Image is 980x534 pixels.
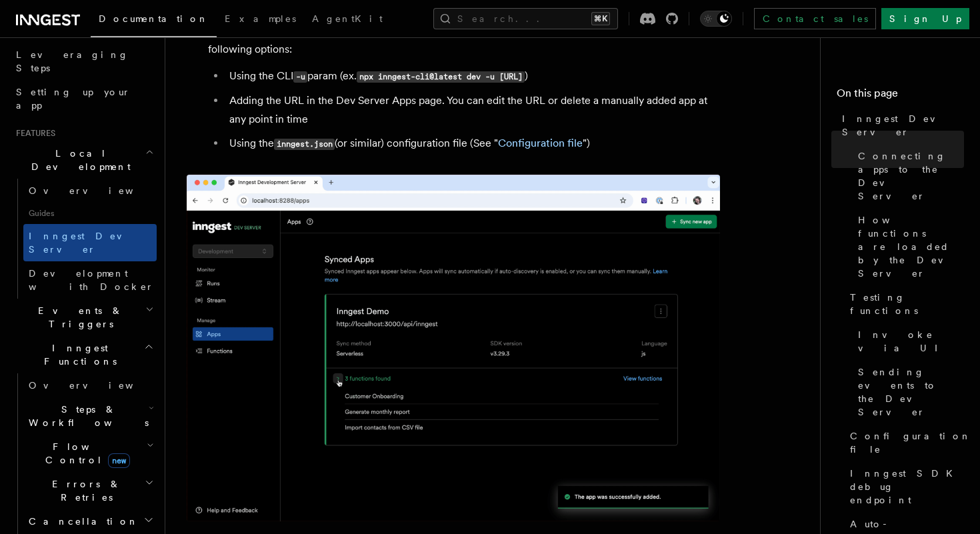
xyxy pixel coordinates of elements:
button: Search...⌘K [433,8,618,29]
code: -u [293,71,307,83]
li: Using the (or similar) configuration file (See " ") [225,134,720,153]
h4: On this page [837,85,964,107]
span: Events & Triggers [11,304,145,331]
span: Sending events to the Dev Server [858,365,964,419]
span: Configuration file [850,429,971,456]
li: : You scan explicitly add the URL of the app to the Dev Server using one of the following options: [204,21,720,153]
code: inngest.json [274,139,335,150]
a: Leveraging Steps [11,43,157,80]
span: Flow Control [23,440,147,467]
a: Sending events to the Dev Server [853,360,964,424]
a: Configuration file [498,137,583,149]
a: Inngest Dev Server [837,107,964,144]
button: Flow Controlnew [23,435,157,472]
span: Documentation [99,13,209,24]
code: npx inngest-cli@latest dev -u [URL] [357,71,525,83]
kbd: ⌘K [591,12,610,25]
span: Setting up your app [16,87,131,111]
a: Invoke via UI [853,323,964,360]
span: How functions are loaded by the Dev Server [858,213,964,280]
span: Guides [23,203,157,224]
span: Development with Docker [29,268,154,292]
li: Adding the URL in the Dev Server Apps page. You can edit the URL or delete a manually added app a... [225,91,720,129]
button: Events & Triggers [11,299,157,336]
span: new [108,453,130,468]
a: Sign Up [881,8,969,29]
span: Steps & Workflows [23,403,149,429]
div: Local Development [11,179,157,299]
span: Inngest Functions [11,341,144,368]
span: Overview [29,380,166,391]
img: Dev Server demo manually syncing an app [187,175,720,521]
a: How functions are loaded by the Dev Server [853,208,964,285]
a: Inngest SDK debug endpoint [845,461,964,512]
button: Steps & Workflows [23,397,157,435]
a: Development with Docker [23,261,157,299]
span: Errors & Retries [23,477,145,504]
a: Contact sales [754,8,876,29]
a: Configuration file [845,424,964,461]
button: Cancellation [23,509,157,533]
a: Overview [23,373,157,397]
button: Inngest Functions [11,336,157,373]
button: Errors & Retries [23,472,157,509]
button: Local Development [11,141,157,179]
span: Inngest SDK debug endpoint [850,467,964,507]
a: Connecting apps to the Dev Server [853,144,964,208]
span: Features [11,128,55,139]
span: Invoke via UI [858,328,964,355]
li: Using the CLI param (ex. ) [225,67,720,86]
span: AgentKit [312,13,383,24]
span: Cancellation [23,515,139,528]
span: Overview [29,185,166,196]
button: Toggle dark mode [700,11,732,27]
span: Testing functions [850,291,964,317]
span: Examples [225,13,296,24]
a: Inngest Dev Server [23,224,157,261]
a: Overview [23,179,157,203]
a: Examples [217,4,304,36]
a: Documentation [91,4,217,37]
span: Leveraging Steps [16,49,129,73]
span: Inngest Dev Server [842,112,964,139]
span: Local Development [11,147,145,173]
a: Testing functions [845,285,964,323]
span: Connecting apps to the Dev Server [858,149,964,203]
a: Setting up your app [11,80,157,117]
span: Inngest Dev Server [29,231,143,255]
a: AgentKit [304,4,391,36]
